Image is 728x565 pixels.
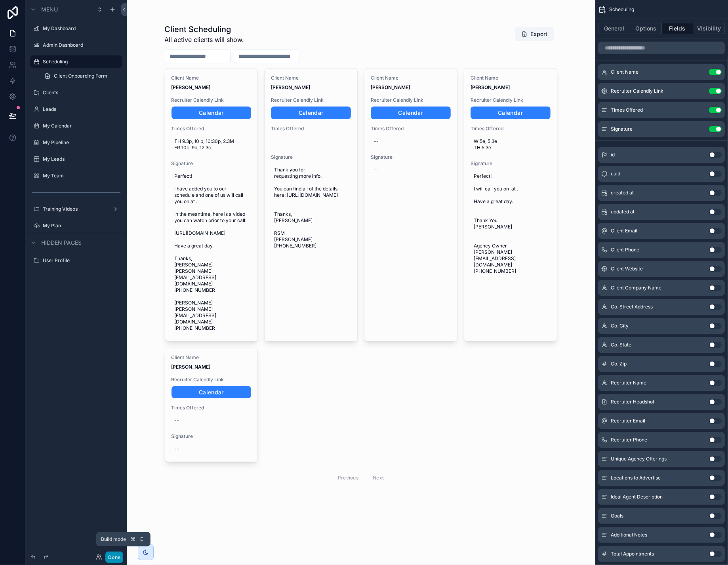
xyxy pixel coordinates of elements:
[43,106,117,112] label: Leads
[43,173,117,179] label: My Team
[611,418,645,424] span: Recruiter Email
[611,494,663,500] span: Ideal Agent Description
[139,536,145,542] span: E
[611,475,661,481] span: Locations to Advertise
[101,536,126,542] span: Build mode
[611,126,633,132] span: Signature
[662,23,694,34] button: Fields
[43,42,117,48] label: Admin Dashboard
[611,437,647,443] span: Recruiter Phone
[43,223,117,229] label: My Plan
[105,552,123,563] button: Done
[611,209,635,215] span: updated at
[43,123,117,129] label: My Calendar
[41,6,58,13] span: Menu
[611,228,637,234] span: Client Email
[43,139,117,146] label: My Pipeline
[611,88,663,94] span: Recruiter Calendly Link
[43,59,117,65] label: Scheduling
[611,456,667,462] span: Unique Agency Offerings
[611,247,639,253] span: Client Phone
[609,6,634,13] span: Scheduling
[611,190,634,196] span: created at
[598,23,630,34] button: General
[611,107,643,113] span: Times Offered
[630,23,662,34] button: Options
[43,89,117,96] label: Clients
[611,532,647,538] span: Additional Notes
[43,156,117,162] label: My Leads
[611,304,653,310] span: Co. Street Address
[43,206,106,212] label: Training Videos
[611,380,646,386] span: Recruiter Name
[54,73,107,79] span: Client Onboarding Form
[40,70,122,82] a: Client Onboarding Form
[611,342,631,348] span: Co. State
[611,399,654,405] span: Recruiter Headshot
[611,323,629,329] span: Co. City
[611,513,623,519] span: Goals
[611,266,643,272] span: Client Website
[611,152,615,158] span: id
[611,361,627,367] span: Co. Zip
[41,239,82,247] span: Hidden pages
[43,25,117,32] label: My Dashboard
[693,23,725,34] button: Visibility
[611,171,620,177] span: uuid
[611,285,661,291] span: Client Company Name
[611,551,654,557] span: Total Appointments
[43,257,117,264] label: User Profile
[611,69,638,75] span: Client Name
